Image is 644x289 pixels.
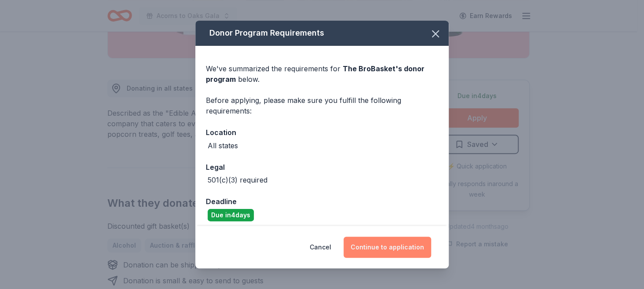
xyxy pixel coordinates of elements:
[206,161,438,173] div: Legal
[310,237,331,258] button: Cancel
[206,196,438,207] div: Deadline
[344,237,431,258] button: Continue to application
[206,63,438,84] div: We've summarized the requirements for below.
[208,175,267,185] div: 501(c)(3) required
[206,95,438,116] div: Before applying, please make sure you fulfill the following requirements:
[206,127,438,138] div: Location
[208,209,254,221] div: Due in 4 days
[208,140,238,151] div: All states
[195,21,449,46] div: Donor Program Requirements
